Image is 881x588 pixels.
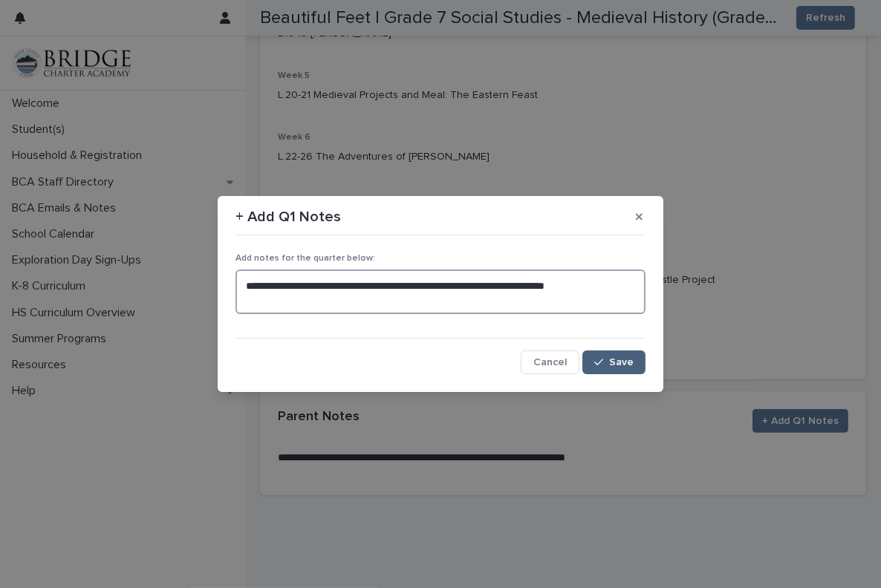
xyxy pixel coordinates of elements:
[521,350,579,374] button: Cancel
[609,357,634,367] span: Save
[582,350,646,374] button: Save
[235,254,375,263] span: Add notes for the quarter below:
[533,357,567,367] span: Cancel
[235,208,341,226] p: + Add Q1 Notes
